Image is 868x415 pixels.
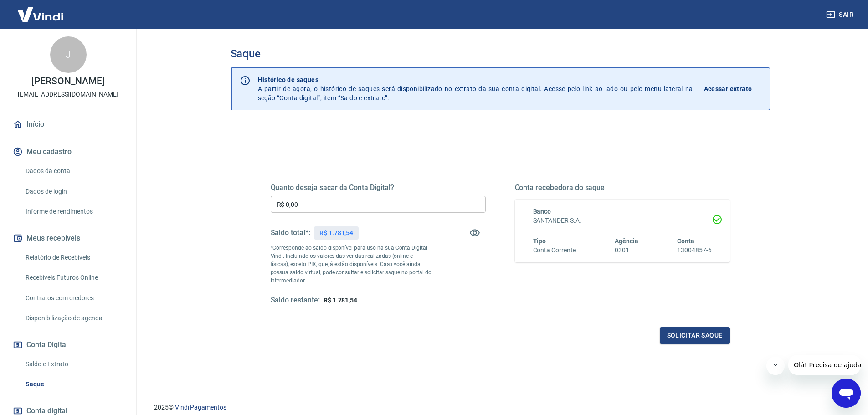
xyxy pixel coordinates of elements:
span: Banco [533,208,551,215]
h5: Saldo total*: [271,228,310,237]
a: Dados da conta [22,162,125,180]
p: A partir de agora, o histórico de saques será disponibilizado no extrato da sua conta digital. Ac... [258,75,693,102]
iframe: Botão para abrir a janela de mensagens [832,379,861,408]
button: Meus recebíveis [11,228,125,248]
iframe: Fechar mensagem [766,357,785,375]
button: Meu cadastro [11,142,125,162]
button: Solicitar saque [660,327,730,344]
h5: Saldo restante: [271,296,320,305]
iframe: Mensagem da empresa [788,355,861,375]
div: J [50,36,87,73]
a: Informe de rendimentos [22,202,125,221]
h6: SANTANDER S.A. [533,216,712,225]
a: Disponibilização de agenda [22,309,125,328]
p: 2025 © [154,403,846,412]
h6: Conta Corrente [533,246,576,255]
span: R$ 1.781,54 [324,297,357,304]
span: Olá! Precisa de ajuda? [5,6,77,14]
a: Saque [22,375,125,394]
a: Contratos com credores [22,289,125,307]
span: Tipo [533,237,546,245]
span: Conta [677,237,694,245]
h6: 13004857-6 [677,246,712,255]
a: Recebíveis Futuros Online [22,268,125,287]
p: [EMAIL_ADDRESS][DOMAIN_NAME] [18,90,118,99]
h6: 0301 [615,246,638,255]
span: Agência [615,237,638,245]
button: Conta Digital [11,335,125,355]
p: R$ 1.781,54 [319,228,353,238]
a: Vindi Pagamentos [175,404,226,411]
h5: Conta recebedora do saque [515,183,730,192]
a: Início [11,114,125,134]
h5: Quanto deseja sacar da Conta Digital? [271,183,486,192]
a: Saldo e Extrato [22,355,125,374]
h3: Saque [231,47,770,60]
a: Relatório de Recebíveis [22,248,125,267]
a: Acessar extrato [704,75,762,102]
p: *Corresponde ao saldo disponível para uso na sua Conta Digital Vindi. Incluindo os valores das ve... [271,244,432,285]
p: Histórico de saques [258,75,693,84]
a: Dados de login [22,182,125,201]
p: Acessar extrato [704,84,752,93]
img: Vindi [11,0,70,28]
button: Sair [824,6,857,23]
p: [PERSON_NAME] [31,77,104,86]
